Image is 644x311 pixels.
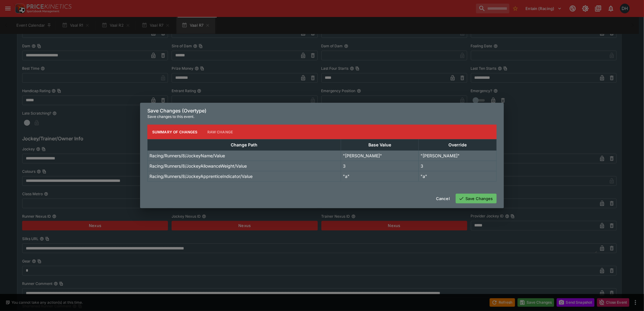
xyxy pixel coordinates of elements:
[341,161,419,171] td: 3
[341,139,419,151] th: Base Value
[148,139,341,151] th: Change Path
[203,125,238,139] button: Raw Change
[341,151,419,161] td: "[PERSON_NAME]"
[149,152,225,159] p: Racing/Runners/8/JockeyName/Value
[419,171,497,182] td: "a"
[149,163,247,169] p: Racing/Runners/8/JockeyAllowanceWeight/Value
[456,194,497,203] button: Save Changes
[147,108,497,114] h6: Save Changes (Overtype)
[147,125,203,139] button: Summary of Changes
[432,194,453,203] button: Cancel
[341,171,419,182] td: "a"
[147,114,497,120] p: Save changes to this event.
[419,139,497,151] th: Override
[419,161,497,171] td: 3
[419,151,497,161] td: "[PERSON_NAME]"
[149,173,253,179] p: Racing/Runners/8/JockeyApprenticeIndicator/Value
